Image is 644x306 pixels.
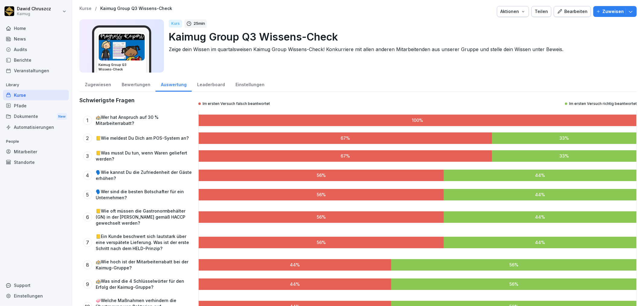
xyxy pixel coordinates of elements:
[554,6,591,17] button: Bearbeiten
[3,111,69,122] div: Dokumente
[169,29,632,44] p: Kaimug Group Q3 Wissens-Check
[83,213,92,222] div: 6
[96,135,189,141] p: 📒Wie meldest Du Dich am POS-System an?
[169,46,632,53] p: Zeige dein Wissen im quartalsweisen Kaimug Group Wissens-Check! Konkurriere mit allen anderen Mit...
[3,137,69,146] p: People
[500,8,526,15] div: Aktionen
[194,21,205,27] p: 25 min
[3,44,69,55] a: Audits
[3,146,69,157] a: Mitarbeiter
[531,6,551,17] button: Teilen
[96,150,192,162] p: 📒Was musst Du tun, wenn Waren geliefert werden?
[98,63,145,72] h3: Kaimug Group Q3 Wissens-Check
[79,97,135,104] h2: Schwierigste Fragen
[83,171,92,180] div: 4
[557,8,588,15] div: Bearbeiten
[593,6,637,17] button: Zuweisen
[100,6,172,11] a: Kaimug Group Q3 Wissens-Check
[83,116,92,125] div: 1
[99,34,145,60] img: e5wlzal6fzyyu8pkl39fd17k.png
[96,278,192,290] p: 🏤Was sind die 4 Schlüsselwörter für den Erfolg der Kaimug-Gruppe?
[95,6,97,11] p: /
[83,260,92,269] div: 8
[96,169,192,181] p: 🗣️Wie kannst Du die Zufriedenheit der Gäste erhöhen?
[155,76,192,92] a: Auswertung
[3,23,69,34] a: Home
[83,238,92,247] div: 7
[497,6,529,17] button: Aktionen
[57,113,67,120] div: New
[83,280,92,289] div: 9
[83,134,92,143] div: 2
[116,76,155,92] a: Bewertungen
[17,12,51,16] p: Kaimug
[192,76,230,92] a: Leaderboard
[569,101,637,106] p: Im ersten Versuch richtig beantwortet
[3,90,69,100] a: Kurse
[3,157,69,168] a: Standorte
[79,76,116,92] a: Zugewiesen
[83,151,92,161] div: 3
[83,190,92,199] div: 5
[230,76,270,92] a: Einstellungen
[79,6,91,11] a: Kurse
[3,291,69,301] a: Einstellungen
[3,65,69,76] a: Veranstaltungen
[3,111,69,122] a: DokumenteNew
[96,208,192,226] p: 📒Wie oft müssen die Gastronormbehälter (GN) in der [PERSON_NAME] gemäß HACCP gewechselt werden?
[96,259,192,271] p: 🏤Wie hoch ist der Mitarbeiterrabatt bei der Kaimug-Gruppe?
[169,20,182,28] div: Kurs
[96,114,192,126] p: 🏤Wer hat Anspruch auf 30 % Mitarbeiterrabatt?
[3,34,69,44] a: News
[96,233,192,252] p: 📒Ein Kunde beschwert sich lautstark über eine verspätete Lieferung. Was ist der erste Schritt nac...
[17,6,51,11] p: Dawid Chruszcz
[3,80,69,90] p: Library
[203,101,270,106] p: Im ersten Versuch falsch beantwortet
[3,100,69,111] a: Pfade
[602,8,624,15] p: Zuweisen
[535,8,548,15] div: Teilen
[3,280,69,291] div: Support
[3,55,69,65] a: Berichte
[96,189,192,201] p: 🗣️Wer sind die besten Botschafter für ein Unternehmen?
[3,122,69,132] a: Automatisierungen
